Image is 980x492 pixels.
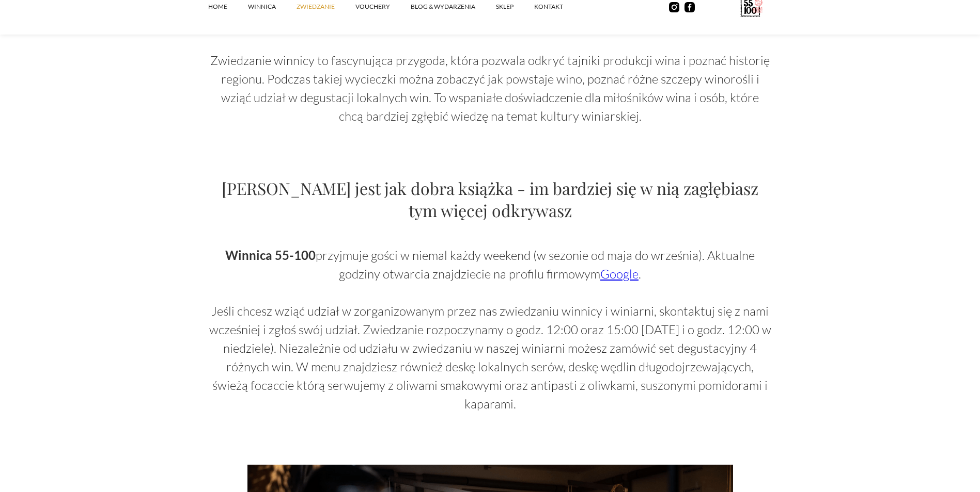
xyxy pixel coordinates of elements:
[208,51,772,125] p: Zwiedzanie winnicy to fascynująca przygoda, która pozwala odkryć tajniki produkcji wina i poznać ...
[600,266,639,282] a: Google
[225,248,316,263] strong: Winnica 55-100
[208,177,772,221] h2: [PERSON_NAME] jest jak dobra książka - im bardziej się w nią zagłębiasz tym więcej odkrywasz
[208,246,772,413] p: przyjmuje gości w niemal każdy weekend (w sezonie od maja do września). Aktualne godziny otwarcia...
